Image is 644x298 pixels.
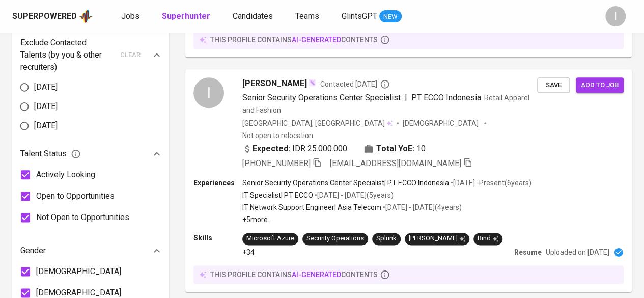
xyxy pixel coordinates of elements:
div: Exclude Contacted Talents (by you & other recruiters)clear [20,37,161,73]
p: this profile contains contents [210,269,378,280]
p: Not open to relocation [242,130,313,141]
p: Gender [20,245,46,257]
div: Bind [478,234,498,243]
span: [DATE] [34,120,58,132]
p: • [DATE] - Present ( 6 years ) [449,178,531,188]
span: [DEMOGRAPHIC_DATA] [36,265,121,278]
p: • [DATE] - [DATE] ( 5 years ) [313,190,394,200]
a: Candidates [233,10,275,23]
a: GlintsGPT NEW [342,10,402,23]
p: this profile contains contents [210,35,378,45]
b: Superhunter [162,11,210,21]
span: Not Open to Opportunities [36,211,129,224]
b: Total YoE: [376,143,414,155]
p: IT Specialist | PT ECCO [242,190,313,200]
span: NEW [379,12,402,22]
div: I [193,77,224,108]
p: Skills [193,233,242,243]
span: AI-generated [292,270,341,279]
span: Add to job [581,79,619,91]
div: Security Operations [306,234,364,243]
div: Microsoft Azure [246,234,294,243]
span: [EMAIL_ADDRESS][DOMAIN_NAME] [330,158,461,168]
span: Open to Opportunities [36,190,115,202]
p: Uploaded on [DATE] [546,247,609,257]
span: AI-generated [292,36,341,44]
div: Talent Status [20,144,161,164]
a: Superpoweredapp logo [12,9,93,24]
div: Splunk [376,234,397,243]
span: [PHONE_NUMBER] [242,158,311,168]
div: I [605,6,626,26]
img: app logo [79,9,93,24]
p: +5 more ... [242,214,531,225]
span: [DATE] [34,81,58,93]
a: Jobs [121,10,142,23]
span: 10 [416,143,426,155]
p: Exclude Contacted Talents (by you & other recruiters) [20,37,114,73]
svg: By Jakarta recruiter [380,79,390,89]
p: • [DATE] - [DATE] ( 4 years ) [381,202,462,212]
span: Contacted [DATE] [320,79,390,89]
button: Add to job [576,77,624,93]
span: Teams [295,11,319,21]
img: magic_wand.svg [308,78,316,87]
p: IT Network Support Engineer | Asia Telecom [242,202,381,212]
span: Retail Apparel and Fashion [242,94,529,114]
div: [GEOGRAPHIC_DATA], [GEOGRAPHIC_DATA] [242,118,393,128]
span: Jobs [121,11,139,21]
span: Senior Security Operations Center Specialist [242,93,401,102]
a: I[PERSON_NAME]Contacted [DATE]Senior Security Operations Center Specialist|PT ECCO IndonesiaRetai... [185,69,632,292]
p: Resume [514,247,542,257]
span: [DATE] [34,100,58,113]
b: Expected: [253,143,290,155]
a: Teams [295,10,321,23]
div: IDR 25.000.000 [242,143,347,155]
span: Save [542,79,565,91]
p: Senior Security Operations Center Specialist | PT ECCO Indonesia [242,178,449,188]
div: Superpowered [12,11,77,22]
a: Superhunter [162,10,212,23]
span: | [405,92,407,104]
span: GlintsGPT [342,11,377,21]
span: Actively Looking [36,169,95,181]
span: [PERSON_NAME] [242,77,307,90]
span: PT ECCO Indonesia [411,93,481,102]
button: Save [537,77,570,93]
p: Experiences [193,178,242,188]
p: +34 [242,247,255,257]
div: Gender [20,240,161,261]
div: [PERSON_NAME] [409,234,465,243]
span: Candidates [233,11,273,21]
span: [DEMOGRAPHIC_DATA] [403,118,480,128]
span: Talent Status [20,148,81,160]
